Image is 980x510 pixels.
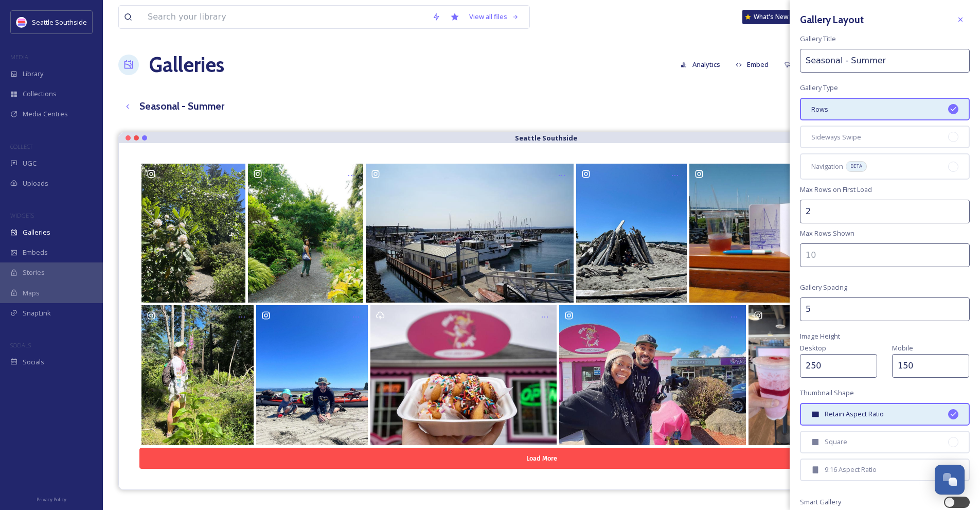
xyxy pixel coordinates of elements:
[10,341,31,349] span: SOCIALS
[800,228,854,238] span: Max Rows Shown
[850,163,862,170] span: BETA
[800,243,970,267] input: 10
[742,10,794,24] a: What's New
[464,7,524,27] a: View all files
[730,55,774,75] button: Embed
[675,55,730,75] a: Analytics
[246,164,364,302] a: Have you heard of the Rhododendron Species & Bonsai Garden down in Federal Way before? Or Highlin...
[935,465,965,495] button: Open Chat
[10,212,34,219] span: WIDGETS
[800,343,826,353] span: Desktop
[23,179,48,188] span: Uploads
[688,164,829,302] a: Rights approved at 2023-08-08T18:26:41.108+0000 by artbymikeas
[32,17,87,27] span: Seattle Southside
[23,159,37,168] span: UGC
[139,99,224,114] h3: Seasonal - Summer
[23,308,51,318] span: SnapLink
[23,109,68,119] span: Media Centres
[10,53,28,61] span: MEDIA
[800,185,872,195] span: Max Rows on First Load
[142,6,427,28] input: Search your library
[23,288,40,298] span: Maps
[23,357,44,367] span: Socials
[892,343,913,353] span: Mobile
[23,69,43,79] span: Library
[800,354,877,378] input: 250
[800,49,970,73] input: My Gallery
[23,268,45,277] span: Stories
[255,305,369,445] a: Blake Island was magical Ancestral campground of the Suquamish tribe & birth place of Chief Seatt...
[16,17,27,27] img: uRWeGss8_400x400.jpg
[23,248,48,257] span: Embeds
[10,143,32,150] span: COLLECT
[23,227,50,237] span: Galleries
[800,497,841,507] span: Smart Gallery
[800,34,836,44] span: Gallery Title
[37,493,66,505] a: Privacy Policy
[800,283,847,292] span: Gallery Spacing
[800,388,854,398] span: Thumbnail Shape
[515,133,577,143] strong: Seattle Southside
[788,96,846,116] button: Reset Order
[825,465,877,474] span: 9:16 Aspect Ratio
[575,164,688,302] a: Blake Island was magical Ancestral campground of the Suquamish tribe & birth place of Chief Seatt...
[800,83,838,93] span: Gallery Type
[825,437,847,447] span: Square
[139,448,943,469] button: Load More
[140,305,255,445] a: Rights approved at 2023-08-03T15:26:15.687+0000 by reba.gram
[364,164,575,302] a: Back in August, I got to check out seattlesouthside, which is around 30 mins south of downtown Se...
[800,12,864,27] h3: Gallery Layout
[800,200,970,223] input: 2
[369,305,558,445] a: Don't miss out on #Seattlesouthside's confection connection - Mini The Dough-Nut! Their mini donu...
[825,409,884,419] span: Retain Aspect Ratio
[23,89,57,99] span: Collections
[811,162,843,171] span: Navigation
[558,305,747,445] a: On this week's episode of Traveling While Black get ready to join us on an exciting journey throu...
[800,331,840,341] span: Image Height
[37,496,66,503] span: Privacy Policy
[892,354,969,378] input: 250
[811,132,861,142] span: Sideways Swipe
[800,297,970,321] input: 2
[779,55,846,75] button: Customise
[675,55,725,75] button: Analytics
[149,49,224,80] a: Galleries
[811,104,828,114] span: Rows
